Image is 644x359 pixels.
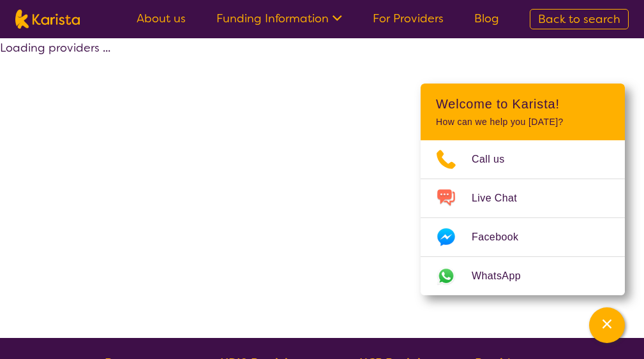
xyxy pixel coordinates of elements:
span: Facebook [472,228,534,247]
button: Channel Menu [589,307,625,343]
img: Karista logo [15,10,80,29]
h2: Welcome to Karista! [436,96,610,112]
span: Back to search [538,11,620,27]
a: For Providers [373,11,444,26]
span: Live Chat [472,189,532,208]
a: Blog [474,11,499,26]
a: Web link opens in a new tab. [421,257,625,295]
a: About us [137,11,186,26]
a: Funding Information [216,11,342,26]
p: How can we help you [DATE]? [436,117,610,128]
span: WhatsApp [472,267,536,286]
div: Channel Menu [421,84,625,295]
span: Call us [472,150,520,169]
ul: Choose channel [421,140,625,295]
a: Back to search [530,9,629,29]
